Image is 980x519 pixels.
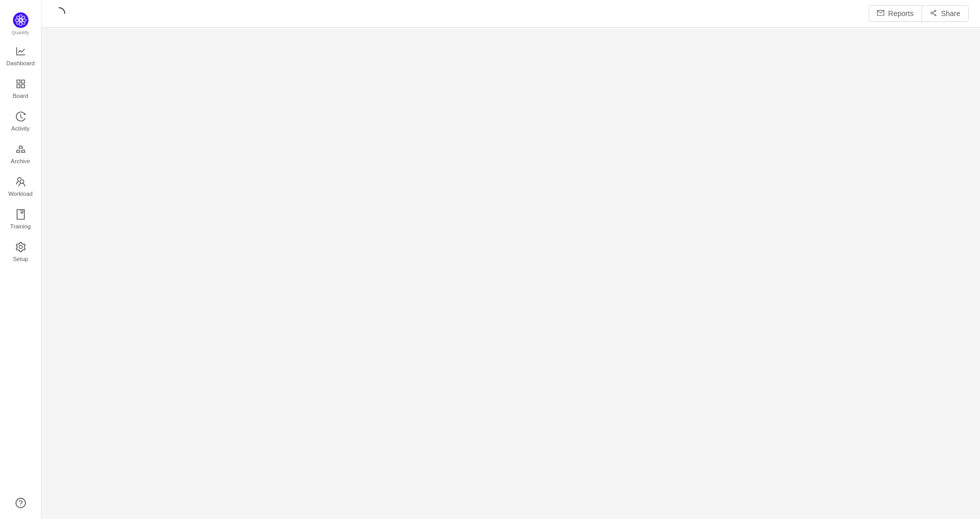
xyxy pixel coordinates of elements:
[13,249,28,269] span: Setup
[11,118,30,139] span: Activity
[16,242,26,263] a: Setup
[16,79,26,100] a: Board
[16,177,26,198] a: Workload
[10,216,31,237] span: Training
[869,5,922,22] button: icon: mailReports
[8,183,33,204] span: Workload
[922,5,969,22] button: icon: share-altShare
[16,145,26,165] a: Archive
[16,177,26,187] i: icon: team
[16,111,26,122] i: icon: history
[13,12,28,28] img: Quantify
[16,46,26,56] i: icon: line-chart
[13,85,28,106] span: Board
[12,30,30,35] span: Quantify
[16,209,26,220] i: icon: book
[16,210,26,230] a: Training
[6,53,35,74] span: Dashboard
[16,112,26,133] a: Activity
[16,242,26,252] i: icon: setting
[16,79,26,89] i: icon: appstore
[16,47,26,67] a: Dashboard
[11,151,30,171] span: Archive
[16,498,26,508] a: icon: question-circle
[53,7,65,20] i: icon: loading
[16,144,26,154] i: icon: gold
